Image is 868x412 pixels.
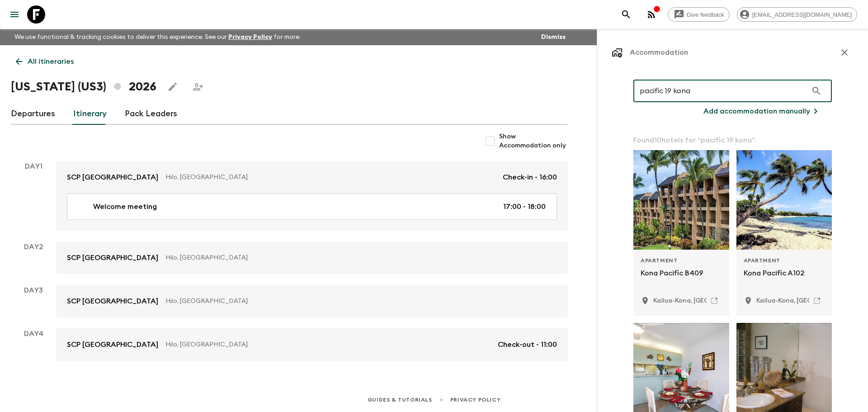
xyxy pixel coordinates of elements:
p: SCP [GEOGRAPHIC_DATA] [67,172,158,183]
a: SCP [GEOGRAPHIC_DATA]Hilo, [GEOGRAPHIC_DATA] [56,242,568,274]
button: Add accommodation manually [693,102,832,120]
a: Guides & Tutorials [368,395,432,405]
a: Privacy Policy [450,395,500,405]
p: Day 3 [11,285,56,296]
a: SCP [GEOGRAPHIC_DATA]Hilo, [GEOGRAPHIC_DATA]Check-in - 16:00 [56,161,568,194]
a: SCP [GEOGRAPHIC_DATA]Hilo, [GEOGRAPHIC_DATA]Check-out - 11:00 [56,328,568,361]
div: Photo of Kona Pacific A102 [736,150,832,250]
p: 17:00 - 18:00 [503,201,546,212]
p: Hilo, [GEOGRAPHIC_DATA] [165,340,491,349]
span: Apartment [641,257,677,264]
p: Kailua-Kona, United States of America [653,296,760,305]
h1: [US_STATE] (US3) 2026 [11,78,156,96]
p: Check-in - 16:00 [503,172,557,183]
a: SCP [GEOGRAPHIC_DATA]Hilo, [GEOGRAPHIC_DATA] [56,285,568,317]
p: Day 2 [11,242,56,252]
a: Departures [11,103,55,125]
div: Photo of Kona Pacific B409 [633,150,729,250]
p: Welcome meeting [93,201,157,212]
button: Edit this itinerary [164,78,182,96]
p: Found 10 hotels for “ pacific 19 kona ”. [633,135,832,146]
input: Search for a region or hotel... [633,78,807,104]
p: We use functional & tracking cookies to deliver this experience. See our for more. [11,29,304,45]
button: menu [5,5,24,24]
a: Privacy Policy [228,34,272,40]
button: search adventures [617,5,635,24]
p: Add accommodation manually [703,106,810,117]
p: Kona Pacific A102 [744,268,825,289]
span: Share this itinerary [189,78,207,96]
p: Day 4 [11,328,56,339]
a: Pack Leaders [125,103,177,125]
span: Give feedback [682,11,729,18]
p: Check-out - 11:00 [498,339,557,350]
a: All itineraries [11,52,79,71]
p: SCP [GEOGRAPHIC_DATA] [67,339,158,350]
div: [EMAIL_ADDRESS][DOMAIN_NAME] [737,7,857,22]
p: Kona Pacific B409 [641,268,722,289]
span: [EMAIL_ADDRESS][DOMAIN_NAME] [747,11,857,18]
p: Hilo, [GEOGRAPHIC_DATA] [165,253,550,262]
p: Hilo, [GEOGRAPHIC_DATA] [165,173,495,182]
p: Accommodation [630,47,688,58]
a: Give feedback [668,7,730,22]
a: Itinerary [73,103,107,125]
span: Apartment [744,257,780,264]
button: Dismiss [539,31,568,43]
a: Welcome meeting17:00 - 18:00 [67,194,557,220]
p: SCP [GEOGRAPHIC_DATA] [67,252,158,263]
p: SCP [GEOGRAPHIC_DATA] [67,296,158,307]
p: Hilo, [GEOGRAPHIC_DATA] [165,297,550,306]
p: All itineraries [28,56,74,67]
p: Day 1 [11,161,56,172]
p: Kailua-Kona, United States of America [756,296,863,305]
span: Show Accommodation only [499,132,568,150]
